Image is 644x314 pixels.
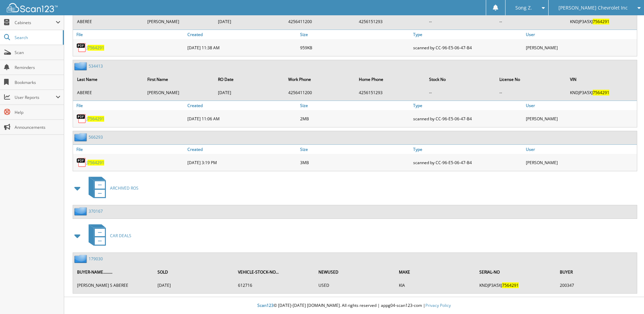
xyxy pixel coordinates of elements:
span: Song Z. [515,6,532,10]
span: Announcements [15,124,60,130]
img: folder2.png [74,255,89,263]
a: J7564291 [87,116,104,122]
div: scanned by CC-96-E5-06-47-B4 [411,41,524,54]
a: Size [298,145,411,154]
iframe: Chat Widget [610,281,644,314]
span: User Reports [15,94,56,100]
th: SOLD [154,265,234,279]
td: [PERSON_NAME] [144,87,214,98]
a: File [73,30,186,39]
span: 7564291 [88,45,104,51]
th: Home Phone [355,72,425,86]
td: -- [426,16,495,27]
a: File [73,145,186,154]
div: [DATE] 11:38 AM [186,41,298,54]
div: [PERSON_NAME] [524,156,637,169]
span: [PERSON_NAME] Chevrolet Inc [558,6,628,10]
span: 7564291 [88,160,104,165]
span: Scan123 [257,302,274,308]
div: [PERSON_NAME] [524,112,637,125]
span: CAR DEALS [110,233,131,239]
a: Type [411,30,524,39]
a: CAR DEALS [85,222,131,249]
div: [PERSON_NAME] [524,41,637,54]
a: Created [186,101,298,110]
div: [DATE] 3:19 PM [186,156,298,169]
img: folder2.png [74,133,89,141]
a: J7564291 [87,45,104,51]
td: KNDJP3A5XJ [567,16,636,27]
span: ARCHIVED ROS [110,185,139,191]
a: Size [298,30,411,39]
td: 4256151293 [355,87,425,98]
th: MAKE [395,265,475,279]
div: © [DATE]-[DATE] [DOMAIN_NAME]. All rights reserved | appg04-scan123-com | [64,297,644,314]
a: Privacy Policy [425,302,451,308]
th: RO Date [215,72,284,86]
td: [DATE] [154,280,234,291]
td: USED [315,280,395,291]
td: -- [426,87,495,98]
span: 7564291 [593,90,609,95]
img: PDF.png [76,114,87,124]
a: Type [411,101,524,110]
span: Help [15,109,60,115]
img: PDF.png [76,157,87,168]
td: KNDJP3A5XJ [567,87,636,98]
td: 612716 [235,280,314,291]
a: 534413 [89,63,103,69]
a: Size [298,101,411,110]
td: [PERSON_NAME] S ABEREE [74,280,153,291]
th: Work Phone [285,72,354,86]
a: 370167 [89,208,103,214]
a: J7564291 [87,160,104,165]
img: folder2.png [74,207,89,215]
td: [DATE] [215,87,284,98]
td: ABEREE [74,16,143,27]
th: SERIAL-NO [476,265,556,279]
img: folder2.png [74,62,89,70]
th: First Name [144,72,214,86]
span: Scan [15,50,60,55]
span: 7564291 [593,19,609,24]
div: scanned by CC-96-E5-06-47-B4 [411,156,524,169]
th: License No [496,72,566,86]
span: Reminders [15,65,60,70]
span: 7564291 [502,282,519,288]
div: [DATE] 11:06 AM [186,112,298,125]
a: Created [186,30,298,39]
td: KNDJP3A5XJ [476,280,556,291]
th: BUYER-NAME......... [74,265,153,279]
td: -- [496,87,566,98]
td: 4256411200 [285,16,354,27]
td: 200347 [556,280,636,291]
div: 959KB [298,41,411,54]
img: PDF.png [76,42,87,53]
a: 179030 [89,256,103,262]
a: File [73,101,186,110]
span: 7564291 [88,116,104,122]
th: BUYER [556,265,636,279]
img: scan123-logo-white.svg [7,3,58,12]
a: User [524,101,637,110]
a: User [524,30,637,39]
span: Cabinets [15,20,56,25]
td: 4256151293 [355,16,425,27]
span: Search [15,35,59,40]
a: Created [186,145,298,154]
td: [PERSON_NAME] [144,16,214,27]
td: KIA [395,280,475,291]
th: Stock No [426,72,495,86]
div: 2MB [298,112,411,125]
th: VEHICLE-STOCK-NO... [235,265,314,279]
th: NEWUSED [315,265,395,279]
td: -- [496,16,566,27]
a: User [524,145,637,154]
a: Type [411,145,524,154]
th: VIN [567,72,636,86]
div: 3MB [298,156,411,169]
div: scanned by CC-96-E5-06-47-B4 [411,112,524,125]
td: [DATE] [215,16,284,27]
td: ABEREE [74,87,143,98]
